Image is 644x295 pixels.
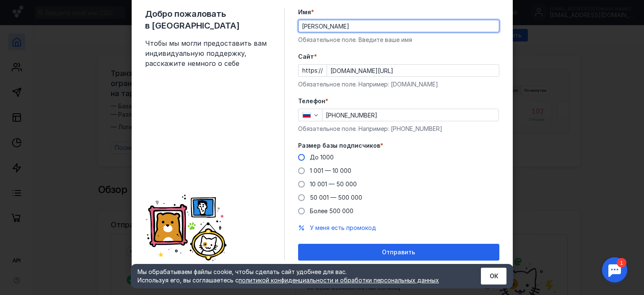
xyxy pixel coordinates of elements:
[481,268,506,285] button: ОК
[310,224,376,232] button: У меня есть промокод
[382,249,415,256] span: Отправить
[145,38,271,68] span: Чтобы мы могли предоставить вам индивидуальную поддержку, расскажите немного о себе
[298,36,499,44] div: Обязательное поле. Введите ваше имя
[298,97,325,105] span: Телефон
[310,154,334,161] span: До 1000
[310,207,353,214] span: Более 500 000
[298,52,314,61] span: Cайт
[19,5,29,14] div: 1
[310,180,357,188] span: 10 001 — 50 000
[298,80,499,89] div: Обязательное поле. Например: [DOMAIN_NAME]
[310,167,351,174] span: 1 001 — 10 000
[298,141,380,150] span: Размер базы подписчиков
[310,224,376,231] span: У меня есть промокод
[298,244,499,261] button: Отправить
[239,277,439,284] a: политикой конфиденциальности и обработки персональных данных
[138,268,460,285] div: Мы обрабатываем файлы cookie, чтобы сделать сайт удобнее для вас. Используя его, вы соглашаетесь c
[145,8,271,31] span: Добро пожаловать в [GEOGRAPHIC_DATA]
[310,194,362,201] span: 50 001 — 500 000
[298,125,499,133] div: Обязательное поле. Например: [PHONE_NUMBER]
[298,8,311,16] span: Имя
